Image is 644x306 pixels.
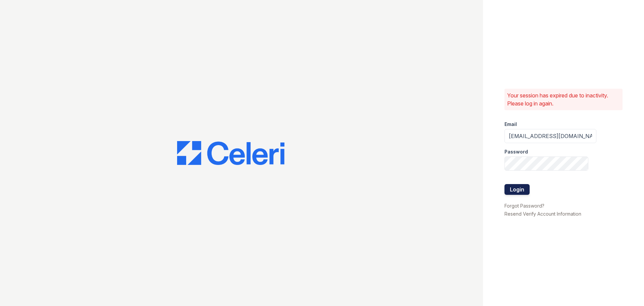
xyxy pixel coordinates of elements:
[504,203,544,209] a: Forgot Password?
[507,91,620,107] p: Your session has expired due to inactivity. Please log in again.
[504,211,581,217] a: Resend Verify Account Information
[504,121,517,128] label: Email
[504,148,528,155] label: Password
[177,141,284,165] img: CE_Logo_Blue-a8612792a0a2168367f1c8372b55b34899dd931a85d93a1a3d3e32e68fde9ad4.png
[504,184,530,195] button: Login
